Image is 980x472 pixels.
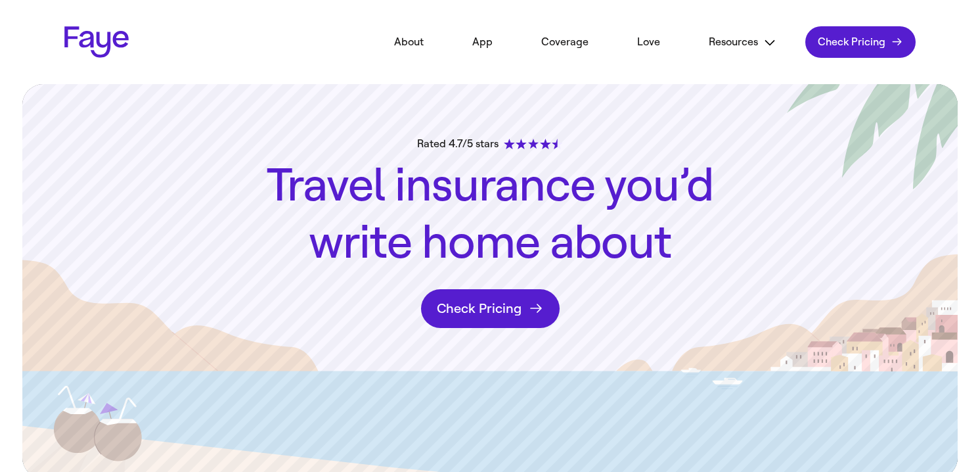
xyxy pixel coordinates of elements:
[689,28,796,57] button: Resources
[421,289,560,328] a: Check Pricing
[417,136,563,152] div: Rated 4.7/5 stars
[818,35,885,49] span: Check Pricing
[374,28,443,57] a: About
[617,28,680,57] a: Love
[254,157,726,272] h1: Travel insurance you’d write home about
[453,28,512,57] a: App
[64,26,129,58] a: Faye Logo
[805,26,916,58] a: Check Pricing
[522,28,608,57] a: Coverage
[437,300,522,317] span: Check Pricing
